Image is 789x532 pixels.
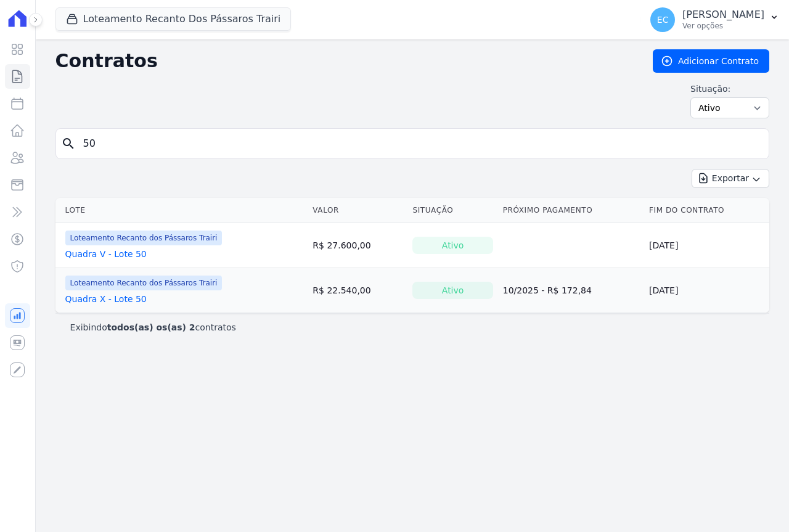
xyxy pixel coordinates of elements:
button: Loteamento Recanto Dos Pássaros Trairi [55,7,292,31]
span: EC [657,15,669,24]
td: [DATE] [644,268,769,313]
i: search [61,136,76,151]
td: [DATE] [644,223,769,268]
h2: Contratos [55,50,633,72]
b: todos(as) os(as) 2 [107,322,195,332]
button: Exportar [692,169,769,188]
th: Fim do Contrato [644,198,769,223]
th: Situação [407,198,497,223]
td: R$ 27.600,00 [308,223,407,268]
span: Loteamento Recanto dos Pássaros Trairi [65,276,223,290]
a: Quadra V - Lote 50 [65,248,147,260]
a: Quadra X - Lote 50 [65,293,147,305]
span: Loteamento Recanto dos Pássaros Trairi [65,231,223,245]
th: Valor [308,198,407,223]
p: Ver opções [682,21,764,31]
div: Ativo [412,282,493,299]
label: Situação: [690,83,769,95]
input: Buscar por nome do lote [76,131,764,156]
div: Ativo [412,237,493,254]
p: Exibindo contratos [70,321,236,334]
p: [PERSON_NAME] [682,9,764,21]
a: Adicionar Contrato [653,49,769,73]
a: 10/2025 - R$ 172,84 [503,285,592,295]
button: EC [PERSON_NAME] Ver opções [640,2,789,37]
td: R$ 22.540,00 [308,268,407,313]
th: Próximo Pagamento [498,198,644,223]
th: Lote [55,198,308,223]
